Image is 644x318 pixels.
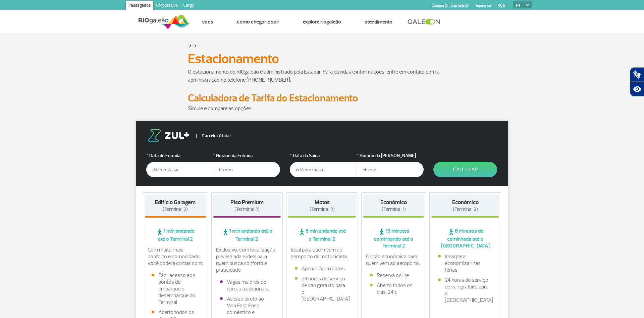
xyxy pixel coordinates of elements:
[452,199,479,206] strong: Econômico
[146,162,213,177] input: dd/mm/aaaa
[365,18,392,25] a: Atendimento
[196,134,231,138] span: Parceiro Oficial
[189,42,192,49] a: >
[370,282,418,296] li: Aberto todos os dias, 24h.
[155,199,196,206] strong: Edifício Garagem
[630,67,644,82] button: Abrir tradutor de língua de sinais.
[152,272,199,306] li: Fácil acesso aos pontos de embarque e desembarque do Terminal
[290,152,357,159] label: Data da Saída
[194,42,197,49] a: >
[630,67,644,97] div: Plugin de acessibilidade da Hand Talk.
[153,1,180,11] a: Corporativo
[146,152,213,159] label: Data de Entrada
[438,277,492,304] li: 24 horas de serviço de van gratuito para o [GEOGRAPHIC_DATA]
[453,206,478,213] span: (Terminal 2)
[357,152,424,159] label: Horário da [PERSON_NAME]
[438,253,492,273] li: Ideal para economizar nas férias
[315,199,330,206] strong: Motos
[295,275,349,302] li: 24 horas de serviço de van gratuito para o [GEOGRAPHIC_DATA]
[148,246,203,267] p: Com muito mais conforto e comodidade, você poderá contar com:
[380,199,407,206] strong: Econômico
[180,1,197,11] a: Cargo
[234,206,260,213] span: (Terminal 2)
[630,82,644,97] button: Abrir recursos assistivos.
[126,1,153,11] a: Passageiros
[370,272,418,279] li: Reserva online
[498,3,505,8] a: RQS
[357,162,424,177] input: hh:mm
[146,129,191,142] img: logo-zul.png
[432,3,469,8] a: Compra On-line GaleOn
[431,228,499,249] span: 6 minutos de caminhada até o [GEOGRAPHIC_DATA]
[230,199,264,206] strong: Piso Premium
[310,206,335,213] span: (Terminal 2)
[145,228,206,242] span: 1 min andando até o Terminal 2
[213,162,280,177] input: hh:mm
[216,246,278,273] p: Exclusivo, com localização privilegiada e ideal para quem busca conforto e praticidade.
[290,162,357,177] input: dd/mm/aaaa
[433,162,497,177] button: Calcular
[188,68,456,84] p: O estacionamento do RIOgaleão é administrado pela Estapar. Para dúvidas e informações, entre em c...
[382,206,406,213] span: (Terminal 1)
[295,265,349,272] li: Apenas para motos.
[188,53,456,64] h1: Estacionamento
[213,152,280,159] label: Horário da Entrada
[188,104,456,112] p: Simule e compare as opções.
[291,246,353,260] p: Ideal para quem vem ao aeroporto de motocicleta.
[237,18,279,25] a: Como chegar e sair
[163,206,188,213] span: (Terminal 2)
[213,228,281,242] span: 1 min andando até o Terminal 2
[303,18,341,25] a: Explore RIOgaleão
[366,253,422,267] p: Opção econômica para quem vem ao aeroporto.
[188,92,456,104] h2: Calculadora de Tarifa do Estacionamento
[288,228,356,242] span: 6 min andando até o Terminal 2
[476,3,491,8] a: Imprensa
[220,279,274,292] li: Vagas maiores do que as tradicionais.
[363,228,424,249] span: 15 minutos caminhando até o Terminal 2
[202,18,213,25] a: Voos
